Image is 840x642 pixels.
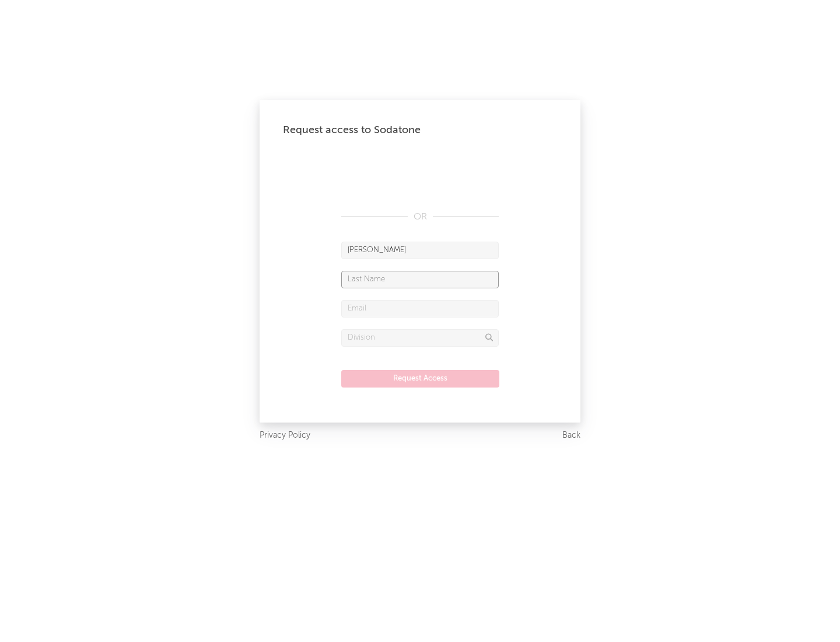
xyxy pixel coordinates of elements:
input: Last Name [341,271,499,288]
input: Email [341,300,499,317]
input: First Name [341,242,499,259]
a: Privacy Policy [260,428,310,443]
div: Request access to Sodatone [283,123,557,137]
a: Back [562,428,580,443]
button: Request Access [341,370,499,388]
input: Division [341,329,499,347]
div: OR [341,210,499,224]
